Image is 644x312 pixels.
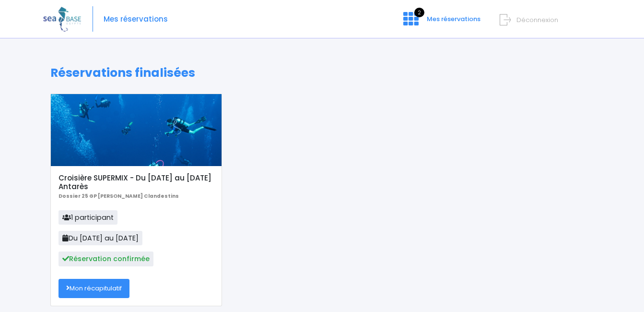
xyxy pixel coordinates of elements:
[59,210,117,225] span: 1 participant
[427,14,480,24] span: Mes réservations
[50,66,594,80] h1: Réservations finalisées
[396,18,486,27] a: 2 Mes réservations
[59,231,142,245] span: Du [DATE] au [DATE]
[414,8,424,17] span: 2
[59,252,153,266] span: Réservation confirmée
[516,15,558,24] span: Déconnexion
[59,279,129,298] a: Mon récapitulatif
[59,174,213,191] h5: Croisière SUPERMIX - Du [DATE] au [DATE] Antarès
[59,192,179,200] b: Dossier 25 GP [PERSON_NAME] Clandestins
